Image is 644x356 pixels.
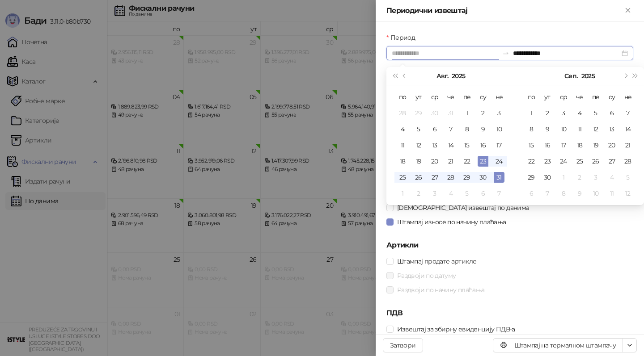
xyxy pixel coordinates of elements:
[590,124,601,134] div: 12
[459,105,475,121] td: 2025-08-01
[572,137,588,153] td: 2025-09-18
[475,153,491,169] td: 2025-08-23
[588,169,604,185] td: 2025-10-03
[491,105,507,121] td: 2025-08-03
[397,156,408,167] div: 18
[558,156,569,167] div: 24
[443,185,459,201] td: 2025-09-04
[494,172,504,183] div: 31
[539,153,555,169] td: 2025-09-23
[400,67,410,85] button: Претходни месец (PageUp)
[429,108,440,118] div: 30
[555,89,572,105] th: ср
[459,185,475,201] td: 2025-09-05
[581,67,595,85] button: Изабери годину
[427,185,443,201] td: 2025-09-03
[390,67,400,85] button: Претходна година (Control + left)
[459,137,475,153] td: 2025-08-15
[459,121,475,137] td: 2025-08-08
[462,188,472,199] div: 5
[429,188,440,199] div: 3
[394,217,510,227] span: Штампај износе по начину плаћања
[542,188,553,199] div: 7
[574,124,585,134] div: 11
[397,108,408,118] div: 28
[539,89,555,105] th: ут
[588,121,604,137] td: 2025-09-12
[443,137,459,153] td: 2025-08-14
[413,140,424,151] div: 12
[588,105,604,121] td: 2025-09-05
[427,121,443,137] td: 2025-08-06
[411,169,427,185] td: 2025-08-26
[588,89,604,105] th: пе
[411,137,427,153] td: 2025-08-12
[459,169,475,185] td: 2025-08-29
[427,89,443,105] th: ср
[572,105,588,121] td: 2025-09-04
[606,108,617,118] div: 6
[445,124,456,134] div: 7
[413,188,424,199] div: 2
[459,89,475,105] th: пе
[462,156,472,167] div: 22
[558,108,569,118] div: 3
[462,172,472,183] div: 29
[623,5,633,16] button: Close
[392,48,499,58] input: Период
[523,121,539,137] td: 2025-09-08
[478,140,488,151] div: 16
[478,172,488,183] div: 30
[452,67,465,85] button: Изабери годину
[574,140,585,151] div: 18
[620,67,630,85] button: Следећи месец (PageDown)
[502,50,509,57] span: swap-right
[620,105,636,121] td: 2025-09-07
[411,105,427,121] td: 2025-07-29
[445,172,456,183] div: 28
[411,89,427,105] th: ут
[558,188,569,199] div: 8
[574,156,585,167] div: 25
[590,172,601,183] div: 3
[394,324,519,334] span: Извештај за збирну евиденцију ПДВ-а
[397,188,408,199] div: 1
[386,33,420,42] label: Период
[572,89,588,105] th: че
[623,124,633,134] div: 14
[526,108,537,118] div: 1
[478,188,488,199] div: 6
[494,140,504,151] div: 17
[539,121,555,137] td: 2025-09-09
[394,89,411,105] th: по
[620,153,636,169] td: 2025-09-28
[623,188,633,199] div: 12
[491,185,507,201] td: 2025-09-07
[620,137,636,153] td: 2025-09-21
[572,153,588,169] td: 2025-09-25
[445,188,456,199] div: 4
[443,121,459,137] td: 2025-08-07
[443,89,459,105] th: че
[623,172,633,183] div: 5
[604,185,620,201] td: 2025-10-11
[491,137,507,153] td: 2025-08-17
[427,105,443,121] td: 2025-07-30
[411,185,427,201] td: 2025-09-02
[606,172,617,183] div: 4
[445,156,456,167] div: 21
[462,108,472,118] div: 1
[394,203,533,213] span: [DEMOGRAPHIC_DATA] извештај по данима
[475,169,491,185] td: 2025-08-30
[411,121,427,137] td: 2025-08-05
[523,185,539,201] td: 2025-10-06
[443,105,459,121] td: 2025-07-31
[462,140,472,151] div: 15
[494,124,504,134] div: 10
[539,169,555,185] td: 2025-09-30
[394,271,459,281] span: Раздвоји по датуму
[413,172,424,183] div: 26
[459,153,475,169] td: 2025-08-22
[604,105,620,121] td: 2025-09-06
[604,89,620,105] th: су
